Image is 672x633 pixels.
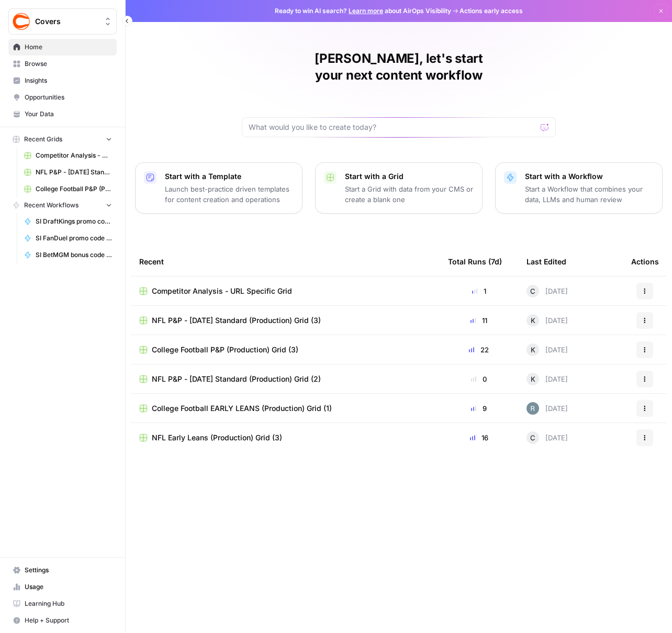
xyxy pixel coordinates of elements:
a: Competitor Analysis - URL Specific Grid [139,286,431,296]
p: Start with a Workflow [525,171,654,182]
span: Covers [35,16,98,27]
span: NFL P&P - [DATE] Standard (Production) Grid (3) [152,315,321,326]
button: Workspace: Covers [8,8,117,35]
a: NFL P&P - [DATE] Standard (Production) Grid (3) [19,164,117,181]
span: Help + Support [25,616,112,625]
input: What would you like to create today? [249,122,536,132]
a: Insights [8,72,117,89]
span: SI DraftKings promo code - Bet $5, get $200 if you win [36,217,112,226]
p: Start a Workflow that combines your data, LLMs and human review [525,184,654,205]
span: Your Data [25,109,112,119]
div: 16 [448,432,510,443]
p: Start a Grid with data from your CMS or create a blank one [345,184,474,205]
span: Browse [25,59,112,69]
button: Start with a TemplateLaunch best-practice driven templates for content creation and operations [135,162,303,214]
span: SI FanDuel promo code articles [36,234,112,243]
div: 1 [448,286,510,296]
div: 0 [448,374,510,384]
span: Recent Workflows [24,201,79,210]
a: College Football P&P (Production) Grid (3) [19,181,117,197]
span: Actions early access [460,6,523,16]
span: NFL Early Leans (Production) Grid (3) [152,432,282,443]
span: SI BetMGM bonus code articles [36,250,112,260]
a: Home [8,39,117,55]
a: Your Data [8,106,117,123]
span: College Football EARLY LEANS (Production) Grid (1) [152,403,332,414]
span: C [530,432,535,443]
h1: [PERSON_NAME], let's start your next content workflow [242,50,556,84]
div: [DATE] [527,373,568,385]
span: C [530,286,535,296]
div: Last Edited [527,247,566,276]
div: [DATE] [527,285,568,297]
span: Competitor Analysis - URL Specific Grid [152,286,292,296]
a: Competitor Analysis - URL Specific Grid [19,147,117,164]
a: SI BetMGM bonus code articles [19,247,117,263]
span: Competitor Analysis - URL Specific Grid [36,151,112,160]
a: NFL P&P - [DATE] Standard (Production) Grid (3) [139,315,431,326]
a: Learn more [349,7,383,15]
div: 22 [448,345,510,355]
span: Ready to win AI search? about AirOps Visibility [275,6,451,16]
span: Opportunities [25,93,112,102]
a: NFL Early Leans (Production) Grid (3) [139,432,431,443]
span: NFL P&P - [DATE] Standard (Production) Grid (3) [36,168,112,177]
span: Learning Hub [25,599,112,608]
div: Recent [139,247,431,276]
span: Recent Grids [24,135,62,144]
button: Start with a WorkflowStart a Workflow that combines your data, LLMs and human review [495,162,663,214]
a: Learning Hub [8,595,117,612]
span: College Football P&P (Production) Grid (3) [152,345,298,355]
p: Start with a Grid [345,171,474,182]
a: Browse [8,55,117,72]
div: Actions [631,247,659,276]
span: College Football P&P (Production) Grid (3) [36,184,112,194]
a: College Football P&P (Production) Grid (3) [139,345,431,355]
div: 11 [448,315,510,326]
p: Start with a Template [165,171,294,182]
a: SI FanDuel promo code articles [19,230,117,247]
a: Opportunities [8,89,117,106]
div: [DATE] [527,431,568,444]
div: 9 [448,403,510,414]
img: ehih9fj019oc8kon570xqled1mec [527,402,539,415]
div: [DATE] [527,402,568,415]
span: Usage [25,582,112,592]
div: [DATE] [527,343,568,356]
button: Help + Support [8,612,117,629]
a: Settings [8,562,117,579]
img: Covers Logo [12,12,31,31]
button: Recent Workflows [8,197,117,213]
span: Home [25,42,112,52]
a: NFL P&P - [DATE] Standard (Production) Grid (2) [139,374,431,384]
span: Settings [25,565,112,575]
div: [DATE] [527,314,568,327]
span: K [531,374,535,384]
div: Total Runs (7d) [448,247,502,276]
button: Recent Grids [8,131,117,147]
span: Insights [25,76,112,85]
a: College Football EARLY LEANS (Production) Grid (1) [139,403,431,414]
span: NFL P&P - [DATE] Standard (Production) Grid (2) [152,374,321,384]
span: K [531,345,535,355]
a: Usage [8,579,117,595]
span: K [531,315,535,326]
button: Start with a GridStart a Grid with data from your CMS or create a blank one [315,162,483,214]
p: Launch best-practice driven templates for content creation and operations [165,184,294,205]
a: SI DraftKings promo code - Bet $5, get $200 if you win [19,213,117,230]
